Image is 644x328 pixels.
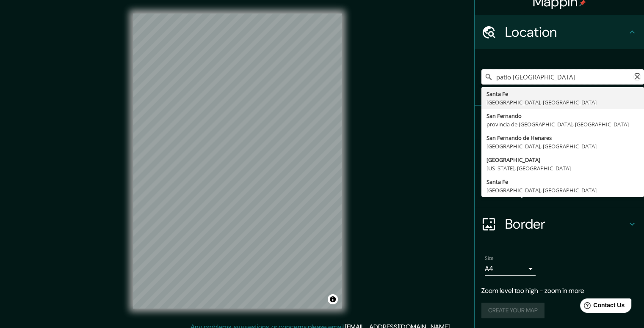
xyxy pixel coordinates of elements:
[481,286,637,296] p: Zoom level too high - zoom in more
[486,156,639,164] div: [GEOGRAPHIC_DATA]
[328,294,338,304] button: Toggle attribution
[133,14,342,309] canvas: Map
[569,295,635,319] iframe: Help widget launcher
[486,90,639,98] div: Santa Fe
[505,216,627,232] h4: Border
[486,134,639,142] div: San Fernando de Henares
[505,24,627,41] h4: Location
[486,164,639,172] div: [US_STATE], [GEOGRAPHIC_DATA]
[475,207,644,241] div: Border
[486,112,639,120] div: San Fernando
[475,173,644,207] div: Layout
[486,120,639,128] div: provincia de [GEOGRAPHIC_DATA], [GEOGRAPHIC_DATA]
[486,98,639,107] div: [GEOGRAPHIC_DATA], [GEOGRAPHIC_DATA]
[475,106,644,139] div: Pins
[475,139,644,173] div: Style
[475,15,644,49] div: Location
[486,186,639,194] div: [GEOGRAPHIC_DATA], [GEOGRAPHIC_DATA]
[486,178,639,186] div: Santa Fe
[505,182,627,199] h4: Layout
[481,69,644,85] input: Pick your city or area
[486,142,639,150] div: [GEOGRAPHIC_DATA], [GEOGRAPHIC_DATA]
[485,262,536,276] div: A4
[485,255,494,262] label: Size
